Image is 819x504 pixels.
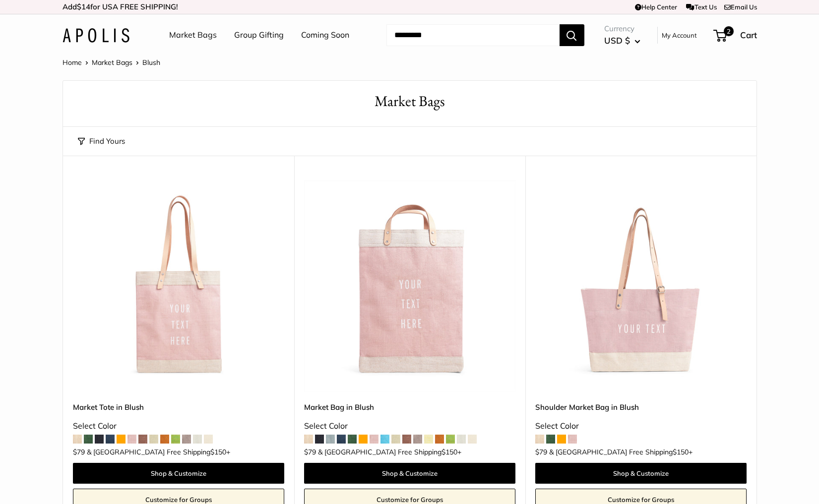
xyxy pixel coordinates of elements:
[604,35,630,46] span: USD $
[535,180,747,392] a: Shoulder Market Bag in BlushShoulder Market Bag in Blush
[304,448,316,456] span: $79
[63,56,160,69] nav: Breadcrumb
[73,448,85,456] span: $79
[535,180,747,392] img: Shoulder Market Bag in Blush
[73,463,284,484] a: Shop & Customize
[549,448,693,455] span: & [GEOGRAPHIC_DATA] Free Shipping +
[740,30,757,40] span: Cart
[714,27,757,43] a: 2 Cart
[535,448,547,456] span: $79
[169,28,217,43] a: Market Bags
[304,419,515,434] div: Select Color
[63,28,129,43] img: Apolis
[673,448,689,456] span: $150
[304,463,515,484] a: Shop & Customize
[234,28,284,43] a: Group Gifting
[662,29,697,41] a: My Account
[304,180,515,392] img: description_Our first Blush Market Bag
[304,180,515,392] a: description_Our first Blush Market BagMarket Bag in Blush
[301,28,349,43] a: Coming Soon
[635,3,677,11] a: Help Center
[318,448,461,455] span: & [GEOGRAPHIC_DATA] Free Shipping +
[386,24,560,46] input: Search...
[87,448,230,455] span: & [GEOGRAPHIC_DATA] Free Shipping +
[73,419,284,434] div: Select Color
[535,419,747,434] div: Select Color
[560,24,584,46] button: Search
[77,2,90,11] span: $14
[304,401,515,413] a: Market Bag in Blush
[92,58,132,67] a: Market Bags
[78,134,125,148] button: Find Yours
[210,448,226,456] span: $150
[724,3,757,11] a: Email Us
[686,3,716,11] a: Text Us
[73,401,284,413] a: Market Tote in Blush
[73,180,284,392] a: Market Tote in BlushMarket Tote in Blush
[63,58,82,67] a: Home
[604,22,640,36] span: Currency
[535,463,747,484] a: Shop & Customize
[142,58,160,67] span: Blush
[604,33,640,49] button: USD $
[723,26,733,36] span: 2
[535,401,747,413] a: Shoulder Market Bag in Blush
[78,91,742,112] h1: Market Bags
[441,448,457,456] span: $150
[73,180,284,392] img: Market Tote in Blush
